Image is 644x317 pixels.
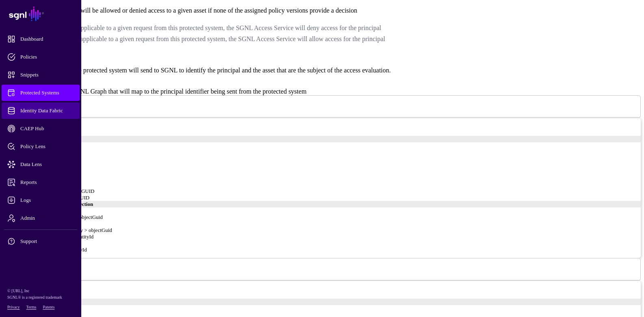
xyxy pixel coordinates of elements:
span: UserAccountActiveDirectory > objectGuid [11,214,103,220]
span: Reports [7,178,87,186]
span: Policies [7,53,87,61]
span: Dashboard [7,35,87,43]
div: Active Directory [3,136,641,142]
a: Protected Systems [2,85,80,101]
span: Active Directory User [9,101,635,105]
p: © [URL], Inc [7,288,74,294]
span: EndpointAccountActiveDirectory > objectGuid [11,227,112,233]
a: Reports [2,174,80,190]
a: Policies [2,49,80,65]
a: Privacy [7,305,20,309]
div: Active Directory [3,299,641,305]
a: Admin [2,210,80,226]
span: Protected Systems [7,89,87,97]
p: Specify the identifiers that the protected system will send to SGNL to identify the principal and... [3,67,641,74]
span: Identity Data Fabric [7,107,87,115]
p: Specifies whether a principal will be allowed or denied access to a given asset if none of the as... [3,7,641,14]
a: SGNL [5,5,76,23]
span: Allow [15,35,385,42]
div: CrowdStrike Identity Threat Protection [3,201,641,208]
span: Active Directory User [9,263,635,268]
a: CAEP Hub [2,120,80,137]
span: CAEP Hub [7,125,87,133]
span: Logs [7,196,87,204]
a: Patents [43,305,54,309]
span: Snippets [7,71,87,79]
span: Policy Lens [7,142,87,151]
a: Data Lens [2,156,80,173]
h3: Request Configuration [3,50,641,59]
p: SGNL® is a registered trademark [7,294,74,301]
a: Logs [2,192,80,208]
a: Snippets [2,67,80,83]
span: Admin [7,214,87,222]
a: Terms [26,305,37,309]
span: IncidentAlertEventEntity > entityId [11,247,87,253]
small: - If no policies are applicable to a given request from this protected system, the SGNL Access Se... [29,24,382,31]
small: - If no policies are applicable to a given request from this protected system, the SGNL Access Se... [31,35,385,42]
a: Policy Lens [2,138,80,155]
span: Data Lens [7,160,87,168]
span: Deny [15,24,381,31]
span: Support [7,237,87,245]
a: Dashboard [2,31,80,47]
div: Specify an attribute in the SGNL Graph that will map to the principal identifier being sent from ... [3,88,641,95]
a: Identity Data Fabric [2,103,80,119]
